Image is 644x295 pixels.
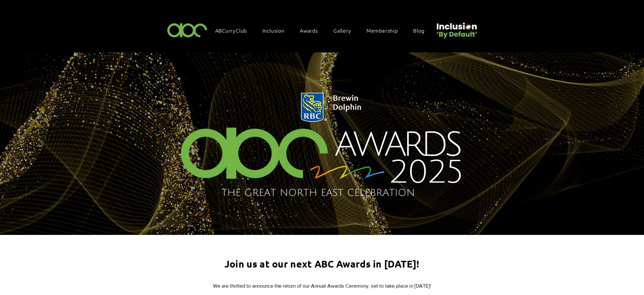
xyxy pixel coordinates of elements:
[330,24,361,37] a: Gallery
[363,24,407,37] a: Membership
[259,24,294,37] div: Inclusion
[213,283,431,289] span: We are thrilled to announce the return of our Annual Awards Ceremony, set to take place in [DATE]!
[212,24,434,37] nav: Site
[434,17,478,39] img: Untitled design (22).png
[333,27,351,34] span: Gallery
[367,27,398,34] span: Membership
[163,85,481,206] img: Northern Insights Double Pager Apr 2025.png
[212,24,257,37] a: ABCurryClub
[262,27,284,34] span: Inclusion
[215,27,247,34] span: ABCurryClub
[224,258,419,270] span: Join us at our next ABC Awards in [DATE]!
[413,27,424,34] span: Blog
[300,27,318,34] span: Awards
[165,20,209,39] img: ABC-Logo-Blank-Background-01-01-2.png
[297,24,328,37] div: Awards
[410,24,434,37] a: Blog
